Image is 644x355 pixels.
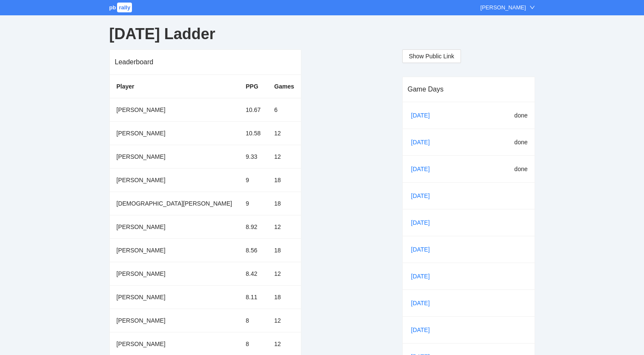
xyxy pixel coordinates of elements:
[409,270,438,283] a: [DATE]
[530,5,535,10] span: down
[267,168,301,192] td: 18
[110,145,239,168] td: [PERSON_NAME]
[267,285,301,309] td: 18
[409,243,438,256] a: [DATE]
[409,297,438,309] a: [DATE]
[239,192,267,215] td: 9
[267,121,301,145] td: 12
[409,136,438,149] a: [DATE]
[117,3,132,12] span: rally
[110,262,239,285] td: [PERSON_NAME]
[110,285,239,309] td: [PERSON_NAME]
[409,109,438,122] a: [DATE]
[110,215,239,238] td: [PERSON_NAME]
[267,238,301,262] td: 18
[110,309,239,332] td: [PERSON_NAME]
[239,215,267,238] td: 8.92
[484,129,535,155] td: done
[267,262,301,285] td: 12
[115,50,296,74] div: Leaderboard
[409,216,438,229] a: [DATE]
[239,238,267,262] td: 8.56
[239,121,267,145] td: 10.58
[110,121,239,145] td: [PERSON_NAME]
[267,98,301,121] td: 6
[484,102,535,129] td: done
[109,4,116,11] span: pb
[409,189,438,202] a: [DATE]
[246,82,260,91] div: PPG
[110,98,239,121] td: [PERSON_NAME]
[239,262,267,285] td: 8.42
[409,324,438,336] a: [DATE]
[267,192,301,215] td: 18
[481,3,526,12] div: [PERSON_NAME]
[267,309,301,332] td: 12
[109,4,134,11] a: pbrally
[239,145,267,168] td: 9.33
[110,192,239,215] td: [DEMOGRAPHIC_DATA][PERSON_NAME]
[402,49,461,63] button: Show Public Link
[239,285,267,309] td: 8.11
[408,77,530,101] div: Game Days
[239,168,267,192] td: 9
[117,82,232,91] div: Player
[239,309,267,332] td: 8
[267,145,301,168] td: 12
[484,155,535,182] td: done
[267,215,301,238] td: 12
[110,168,239,192] td: [PERSON_NAME]
[109,19,535,49] div: [DATE] Ladder
[409,52,455,61] span: Show Public Link
[274,82,294,91] div: Games
[409,163,438,175] a: [DATE]
[110,238,239,262] td: [PERSON_NAME]
[239,98,267,121] td: 10.67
